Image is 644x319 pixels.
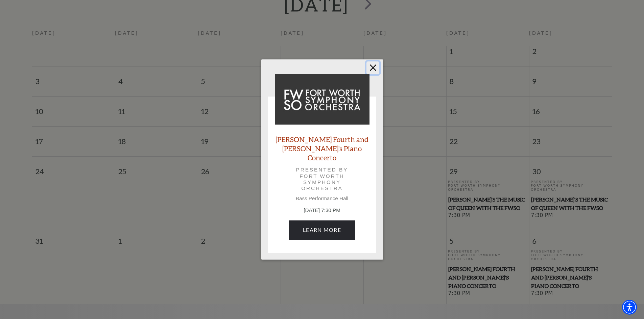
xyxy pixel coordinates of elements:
img: Brahms Fourth and Grieg's Piano Concerto [275,74,369,125]
div: Accessibility Menu [622,300,637,315]
p: Bass Performance Hall [275,195,369,202]
p: [DATE] 7:30 PM [275,207,369,214]
a: September 5, 7:30 PM Learn More [289,220,355,239]
button: Close [366,61,379,74]
p: Presented by Fort Worth Symphony Orchestra [284,167,360,191]
a: [PERSON_NAME] Fourth and [PERSON_NAME]'s Piano Concerto [275,135,369,162]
